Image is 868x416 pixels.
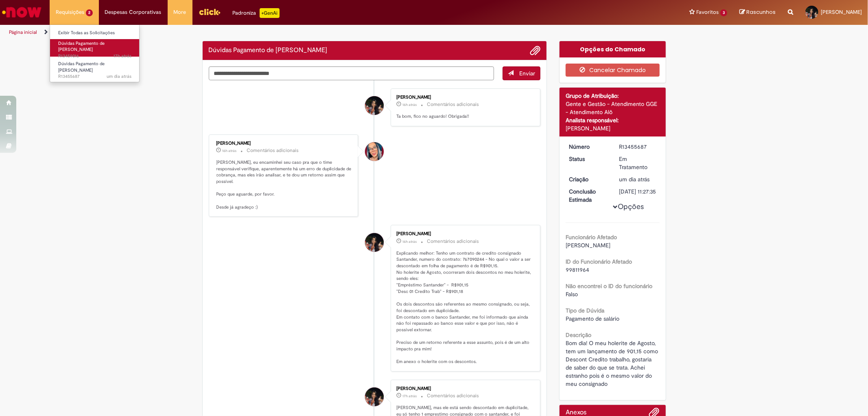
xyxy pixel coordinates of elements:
span: [PERSON_NAME] [566,242,610,249]
b: Funcionário Afetado [566,233,617,241]
time: 28/08/2025 08:18:43 [107,73,131,79]
b: ID do Funcionário Afetado [566,258,632,265]
div: Em Tratamento [619,155,657,171]
b: Descrição [566,331,591,339]
span: 16h atrás [402,239,417,244]
div: [PERSON_NAME] [566,124,660,132]
div: Analista responsável: [566,116,660,124]
p: [PERSON_NAME], eu encaminhei seu caso pra que o time responsável verifique, aparentemente há um e... [216,159,352,211]
div: Padroniza [233,8,280,18]
time: 28/08/2025 16:10:31 [114,53,131,59]
div: Grupo de Atribuição: [566,92,660,100]
img: click_logo_yellow_360x200.png [199,6,221,18]
button: Enviar [503,66,540,80]
a: Página inicial [9,29,37,35]
textarea: Digite sua mensagem aqui... [209,66,494,80]
a: Rascunhos [739,9,776,16]
dt: Conclusão Estimada [563,187,613,204]
span: um dia atrás [107,73,131,79]
ul: Requisições [50,24,140,82]
span: More [174,8,186,16]
dt: Criação [563,175,613,183]
span: Bom dia! O meu holerite de Agosto, tem um lançamento de 901,15 como Descont Credito trabalho, gos... [566,339,660,387]
small: Comentários adicionais [427,392,479,399]
div: [PERSON_NAME] [396,386,532,391]
span: um dia atrás [619,176,649,183]
div: Maira Priscila Da Silva Arnaldo [365,142,384,161]
span: 3 [720,9,727,16]
span: Requisições [56,8,84,16]
div: [PERSON_NAME] [216,141,352,146]
span: Dúvidas Pagamento de [PERSON_NAME] [58,40,105,53]
button: Adicionar anexos [530,45,540,56]
span: Dúvidas Pagamento de [PERSON_NAME] [58,61,105,73]
small: Comentários adicionais [247,147,299,154]
time: 28/08/2025 16:23:54 [402,102,417,107]
button: Cancelar Chamado [566,64,660,77]
img: ServiceNow [1,4,43,20]
span: 17h atrás [114,53,131,59]
span: Favoritos [696,8,719,16]
ul: Trilhas de página [6,25,573,40]
time: 28/08/2025 16:22:20 [223,148,237,153]
time: 28/08/2025 16:15:47 [402,239,417,244]
span: 2 [86,9,93,16]
h2: Dúvidas Pagamento de Salário Histórico de tíquete [209,47,328,54]
p: +GenAi [260,8,280,18]
span: 17h atrás [402,394,417,398]
span: Falso [566,291,578,298]
span: Enviar [519,70,535,77]
dt: Status [563,155,613,163]
span: [PERSON_NAME] [821,9,862,15]
span: R13455687 [58,73,131,80]
div: Sarah Santiago Faria [365,233,384,252]
span: R13459016 [58,53,131,59]
div: Sarah Santiago Faria [365,387,384,406]
time: 28/08/2025 08:18:43 [619,176,649,183]
p: Explicando melhor: Tenho um contrato de credito consignado Santander, numero do contrato: 7670902... [396,250,532,365]
span: Despesas Corporativas [105,8,162,16]
b: Tipo de Dúvida [566,307,604,314]
a: Exibir Todas as Solicitações [50,29,140,37]
span: Pagamento de salário [566,315,619,322]
span: 16h atrás [223,148,237,153]
div: R13455687 [619,143,657,151]
b: Não encontrei o ID do funcionário [566,282,652,290]
a: Aberto R13455687 : Dúvidas Pagamento de Salário [50,59,140,77]
span: 16h atrás [402,102,417,107]
div: 28/08/2025 08:18:43 [619,175,657,183]
div: Sarah Santiago Faria [365,96,384,115]
div: [PERSON_NAME] [396,95,532,100]
p: Ta bom, fico no aguardo! Obrigada!! [396,113,532,120]
dt: Número [563,143,613,151]
div: Gente e Gestão - Atendimento GGE - Atendimento Alô [566,100,660,116]
div: [PERSON_NAME] [396,231,532,236]
span: Rascunhos [746,8,776,16]
small: Comentários adicionais [427,101,479,108]
time: 28/08/2025 15:25:49 [402,394,417,398]
small: Comentários adicionais [427,238,479,245]
a: Aberto R13459016 : Dúvidas Pagamento de Salário [50,39,140,57]
div: Opções do Chamado [560,41,666,57]
span: 99811964 [566,266,589,273]
div: [DATE] 11:27:35 [619,187,657,196]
